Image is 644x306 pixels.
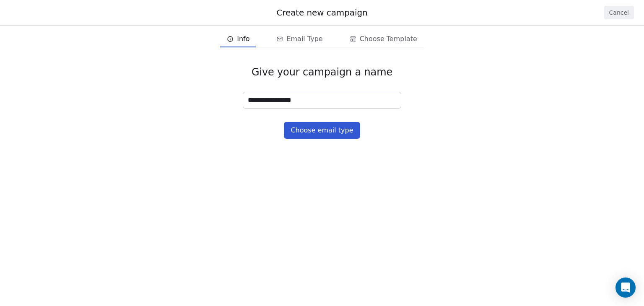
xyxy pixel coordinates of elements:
[252,66,392,78] span: Give your campaign a name
[286,34,322,44] span: Email Type
[10,7,634,18] div: Create new campaign
[284,122,360,139] button: Choose email type
[615,277,636,298] div: Open Intercom Messenger
[360,34,417,44] span: Choose Template
[237,34,249,44] span: Info
[220,31,424,47] div: email creation steps
[604,6,634,19] button: Cancel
